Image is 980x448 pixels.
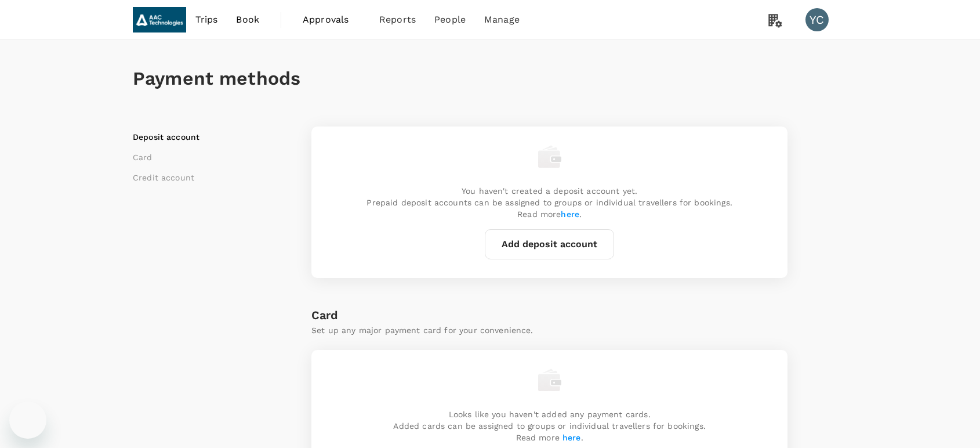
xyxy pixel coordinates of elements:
button: Add deposit account [485,229,614,259]
p: You haven't created a deposit account yet. Prepaid deposit accounts can be assigned to groups or ... [366,185,732,220]
span: Manage [484,13,520,27]
a: here [562,433,581,442]
li: Card [133,151,278,163]
span: People [434,13,466,27]
span: Approvals [303,13,361,27]
iframe: Button to launch messaging window [9,402,46,439]
a: here [561,209,579,219]
img: empty [538,368,561,392]
span: Reports [379,13,416,27]
li: Credit account [133,172,278,183]
img: AAC Technologies Pte Ltd [133,7,186,32]
p: Set up any major payment card for your convenience. [311,324,787,336]
p: Looks like you haven't added any payment cards. Added cards can be assigned to groups or individu... [393,409,705,443]
img: empty [538,145,561,168]
span: Book [236,13,259,27]
li: Deposit account [133,131,278,143]
span: Trips [195,13,218,27]
h1: Payment methods [133,68,847,89]
div: YC [805,8,829,31]
h6: Card [311,306,787,324]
